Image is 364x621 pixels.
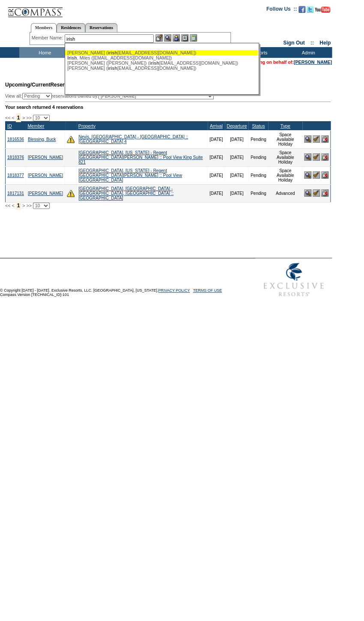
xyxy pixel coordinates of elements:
td: Advanced [268,184,302,202]
img: View Reservation [304,171,311,179]
td: Admin [283,47,332,58]
td: Home [19,47,69,58]
a: Status [252,123,265,128]
span: < [12,115,14,120]
img: Confirm Reservation [313,153,320,161]
div: Member Name: [32,34,65,42]
div: [PERSON_NAME] ( [EMAIL_ADDRESS][DOMAIN_NAME]) [67,50,256,55]
td: [DATE] [208,166,225,184]
td: [DATE] [208,148,225,166]
span: >> [26,203,31,208]
a: Arrival [210,123,223,128]
a: [GEOGRAPHIC_DATA], [US_STATE] - Regent [GEOGRAPHIC_DATA][PERSON_NAME] :: Pool View [GEOGRAPHIC_DATA] [78,168,182,182]
a: [GEOGRAPHIC_DATA], [US_STATE] - Regent [GEOGRAPHIC_DATA][PERSON_NAME] :: Pool View King Suite 821 [78,150,203,164]
a: 1817131 [7,191,24,196]
a: Member [27,123,44,128]
img: View Reservation [304,189,311,197]
a: ID [7,123,12,128]
a: Help [319,40,331,46]
td: Pending [248,130,268,148]
span: Upcoming/Current [5,82,50,88]
img: Cancel Reservation [321,135,328,143]
span: 1 [16,201,21,210]
img: Reservations [181,34,188,42]
span: irish [107,66,117,71]
a: [PERSON_NAME] [28,191,63,196]
img: Impersonate [173,34,180,42]
span: irish [149,60,159,66]
img: View [164,34,171,42]
a: [GEOGRAPHIC_DATA], [GEOGRAPHIC_DATA] - [GEOGRAPHIC_DATA], [GEOGRAPHIC_DATA] :: [GEOGRAPHIC_DATA] [78,186,173,200]
img: There are insufficient days and/or tokens to cover this reservation [67,189,75,197]
a: Nevis, [GEOGRAPHIC_DATA] - [GEOGRAPHIC_DATA] :: [GEOGRAPHIC_DATA] 4 [78,134,188,144]
img: View Reservation [304,135,311,143]
a: Members [31,23,57,33]
a: [PERSON_NAME] [28,155,63,160]
span: Irish [67,55,77,60]
a: TERMS OF USE [193,288,222,293]
td: [DATE] [225,184,248,202]
img: Follow us on Twitter [307,6,313,13]
img: Cancel Reservation [321,189,328,197]
img: Confirm Reservation [313,135,320,143]
span: 1 [16,113,21,122]
a: Type [280,123,290,128]
a: PRIVACY POLICY [158,288,190,293]
a: Sign Out [283,40,304,46]
td: Pending [248,148,268,166]
img: Cancel Reservation [321,171,328,179]
span: > [22,115,25,120]
img: b_calculator.gif [190,34,197,42]
a: 1818376 [7,155,24,160]
span: You are acting on behalf of: [234,60,332,65]
img: b_edit.gif [155,34,163,42]
a: Blessing, Buck [28,137,56,142]
td: [DATE] [225,148,248,166]
td: Space Available Holiday [268,130,302,148]
span: Reservations [5,82,83,88]
img: Confirm Reservation [313,189,320,197]
div: , Miles ([EMAIL_ADDRESS][DOMAIN_NAME]) [67,55,256,60]
span: < [12,203,14,208]
a: Become our fan on Facebook [298,9,305,14]
span: << [5,115,10,120]
div: [PERSON_NAME] ( [EMAIL_ADDRESS][DOMAIN_NAME]) [67,66,256,71]
img: Exclusive Resorts [255,258,332,301]
td: Follow Us :: [266,5,297,15]
img: Cancel Reservation [321,153,328,161]
a: Property [78,123,95,128]
td: Space Available Holiday [268,166,302,184]
a: [PERSON_NAME] [28,173,63,178]
img: Become our fan on Facebook [298,6,305,13]
span: > [22,203,25,208]
div: [PERSON_NAME] ([PERSON_NAME]) ( [EMAIL_ADDRESS][DOMAIN_NAME]) [67,60,256,66]
a: 1816536 [7,137,24,142]
a: Subscribe to our YouTube Channel [315,9,330,14]
a: 1818377 [7,173,24,178]
td: Pending [248,184,268,202]
td: Pending [248,166,268,184]
td: [DATE] [208,130,225,148]
td: [DATE] [225,166,248,184]
td: Space Available Holiday [268,148,302,166]
span: :: [310,40,314,46]
span: << [5,203,10,208]
div: Your search returned 4 reservations [5,104,331,110]
a: Residences [57,23,85,32]
img: Subscribe to our YouTube Channel [315,6,330,13]
div: View all: reservations owned by: [5,93,218,99]
a: Reservations [85,23,117,32]
img: Confirm Reservation [313,171,320,179]
span: irish [107,50,117,55]
a: [PERSON_NAME] [294,60,332,65]
img: View Reservation [304,153,311,161]
td: [DATE] [225,130,248,148]
a: Follow us on Twitter [307,9,313,14]
span: >> [26,115,31,120]
a: Departure [227,123,247,128]
td: [DATE] [208,184,225,202]
img: There are insufficient days and/or tokens to cover this reservation [67,135,75,143]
